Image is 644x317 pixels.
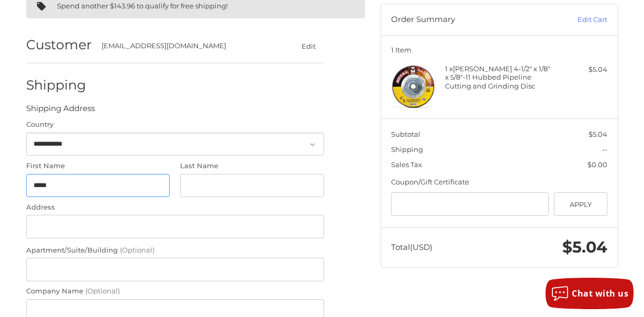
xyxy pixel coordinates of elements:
[553,64,607,75] div: $5.04
[391,130,420,138] span: Subtotal
[391,46,607,54] h3: 1 Item
[26,77,87,93] h2: Shipping
[26,37,92,53] h2: Customer
[102,41,273,51] div: [EMAIL_ADDRESS][DOMAIN_NAME]
[546,278,634,309] button: Chat with us
[294,38,324,53] button: Edit
[391,177,607,188] div: Coupon/Gift Certificate
[26,245,324,256] label: Apartment/Suite/Building
[26,119,324,130] label: Country
[445,64,551,90] h4: 1 x [PERSON_NAME] 4-1/2" x 1/8" x 5/8"-11 Hubbed Pipeline Cutting and Grinding Disc
[572,288,628,299] span: Chat with us
[57,2,228,10] span: Spend another $143.96 to qualify for free shipping!
[391,15,538,25] h3: Order Summary
[391,160,422,169] span: Sales Tax
[26,286,324,297] label: Company Name
[26,202,324,213] label: Address
[602,145,607,154] span: --
[587,160,607,169] span: $0.00
[391,145,423,154] span: Shipping
[391,242,432,252] span: Total (USD)
[26,161,170,171] label: First Name
[539,15,607,25] a: Edit Cart
[391,192,549,216] input: Gift Certificate or Coupon Code
[562,237,607,257] span: $5.04
[120,246,154,254] small: (Optional)
[554,192,608,216] button: Apply
[26,103,95,119] legend: Shipping Address
[180,161,324,171] label: Last Name
[85,287,120,295] small: (Optional)
[589,130,607,138] span: $5.04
